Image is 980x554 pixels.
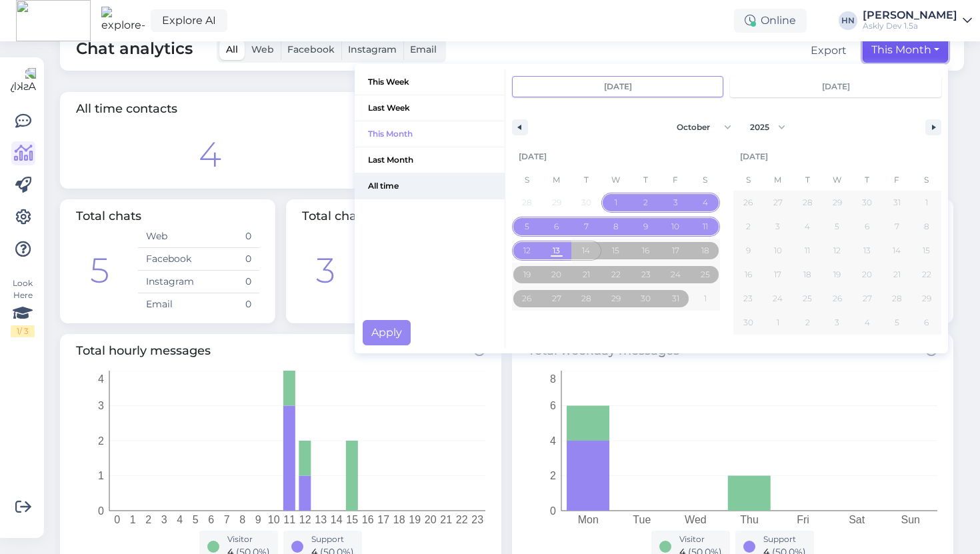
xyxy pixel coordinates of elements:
[138,293,199,316] td: Email
[581,287,591,311] span: 28
[743,311,753,335] span: 30
[550,505,556,517] tspan: 0
[76,37,193,63] span: Chat analytics
[661,191,691,215] button: 3
[793,287,823,311] button: 25
[690,215,720,239] button: 11
[283,514,295,525] tspan: 11
[613,215,619,239] span: 8
[98,373,104,385] tspan: 4
[11,68,36,93] img: Askly Logo
[571,239,601,263] button: 14
[863,10,972,31] a: [PERSON_NAME]Askly Dev 1.5a
[348,43,397,55] span: Instagram
[661,263,691,287] button: 24
[740,514,759,525] tspan: Thu
[703,215,708,239] span: 11
[582,239,590,263] span: 14
[227,533,270,545] div: Visitor
[734,9,807,33] div: Online
[923,239,930,263] span: 15
[355,121,505,147] button: This Month
[805,215,810,239] span: 4
[901,514,919,525] tspan: Sun
[833,239,841,263] span: 12
[199,248,259,271] td: 0
[363,320,411,345] button: Apply
[671,215,679,239] span: 10
[642,239,649,263] span: 16
[355,95,505,121] span: Last Week
[863,239,871,263] span: 13
[673,191,678,215] span: 3
[793,169,823,191] span: T
[631,191,661,215] button: 2
[823,239,853,263] button: 12
[793,215,823,239] button: 4
[823,169,853,191] span: W
[672,287,679,311] span: 31
[193,514,199,525] tspan: 5
[550,400,556,411] tspan: 6
[793,263,823,287] button: 18
[773,287,783,311] span: 24
[679,533,722,545] div: Visitor
[690,239,720,263] button: 18
[355,147,505,173] button: Last Month
[803,263,811,287] span: 18
[114,514,120,525] tspan: 0
[911,239,941,263] button: 15
[554,215,559,239] span: 6
[551,263,561,287] span: 20
[863,10,957,21] div: [PERSON_NAME]
[355,173,505,199] span: All time
[76,129,344,181] div: 4
[571,169,601,191] span: T
[763,263,793,287] button: 17
[611,263,621,287] span: 22
[922,263,931,287] span: 22
[76,100,344,118] span: All time contacts
[733,239,763,263] button: 9
[177,514,183,525] tspan: 4
[833,287,842,311] span: 26
[852,215,882,239] button: 6
[763,287,793,311] button: 24
[852,169,882,191] span: T
[601,169,631,191] span: W
[98,470,104,481] tspan: 1
[355,173,505,199] button: All time
[631,287,661,311] button: 30
[302,209,367,223] span: Total chats
[355,95,505,121] button: Last Week
[512,239,542,263] button: 12
[805,239,810,263] span: 11
[138,271,199,293] td: Instagram
[882,215,912,239] button: 7
[863,21,957,31] div: Askly Dev 1.5a
[199,271,259,293] td: 0
[733,169,763,191] span: S
[631,239,661,263] button: 16
[911,287,941,311] button: 29
[268,514,280,525] tspan: 10
[661,287,691,311] button: 31
[892,287,902,311] span: 28
[835,215,839,239] span: 5
[151,9,227,32] a: Explore AI
[355,69,505,95] span: This Week
[90,245,109,297] div: 5
[571,263,601,287] button: 21
[685,514,707,525] tspan: Wed
[523,239,531,263] span: 12
[763,215,793,239] button: 3
[101,7,145,35] img: explore-ai
[849,514,865,525] tspan: Sat
[11,325,35,337] div: 1 / 3
[731,77,941,97] input: Continuous
[138,225,199,248] td: Web
[763,239,793,263] button: 10
[471,514,483,525] tspan: 23
[601,263,631,287] button: 22
[862,263,872,287] span: 20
